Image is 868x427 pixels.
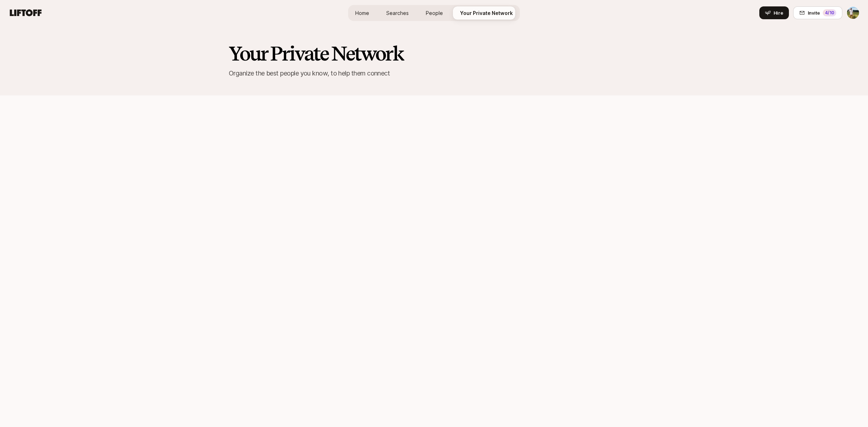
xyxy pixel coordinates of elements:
[847,7,859,19] img: Tyler Kieft
[386,9,409,17] span: Searches
[350,6,375,20] a: Home
[774,9,783,16] span: Hire
[420,6,449,20] a: People
[460,9,513,17] span: Your Private Network
[426,9,443,17] span: People
[793,6,842,19] button: Invite4/10
[759,6,789,19] button: Hire
[229,68,639,78] p: Organize the best people you know, to help them connect
[381,6,414,20] a: Searches
[355,9,369,17] span: Home
[847,6,859,19] button: Tyler Kieft
[823,9,836,16] div: 4 /10
[454,6,518,20] a: Your Private Network
[229,43,639,64] h2: Your Private Network
[808,9,820,16] span: Invite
